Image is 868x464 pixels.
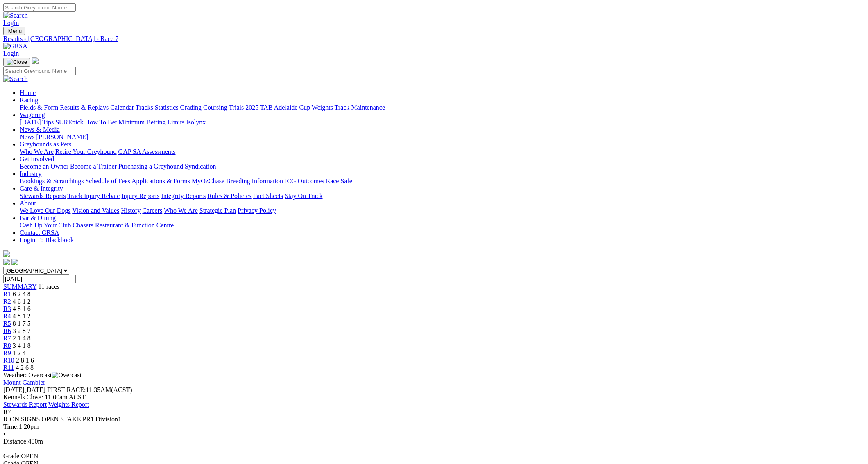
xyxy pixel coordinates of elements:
a: Greyhounds as Pets [20,141,71,148]
a: Login To Blackbook [20,237,74,243]
img: logo-grsa-white.png [32,57,39,64]
a: Trials [229,104,244,111]
span: 8 1 7 5 [13,320,31,327]
a: Syndication [185,163,216,170]
a: R8 [3,342,11,349]
img: Search [3,12,28,19]
a: Racing [20,97,38,104]
a: R6 [3,327,11,334]
a: Injury Reports [121,192,159,199]
div: News & Media [20,133,865,141]
a: News [20,133,34,140]
a: Contact GRSA [20,229,59,236]
span: R11 [3,364,14,371]
a: Chasers Restaurant & Function Centre [73,222,174,229]
div: Industry [20,178,865,185]
span: 11 races [38,283,59,290]
a: Weights [312,104,333,111]
a: 2025 TAB Adelaide Cup [245,104,310,111]
div: ICON SIGNS OPEN STAKE PR1 Division1 [3,416,865,423]
a: Who We Are [20,148,54,155]
a: Calendar [110,104,134,111]
div: 400m [3,438,865,445]
button: Toggle navigation [3,58,30,67]
a: Tracks [136,104,153,111]
a: Breeding Information [226,178,283,185]
a: R1 [3,291,11,297]
a: R3 [3,305,11,312]
a: Purchasing a Greyhound [118,163,183,170]
img: Close [7,59,27,65]
a: Bookings & Scratchings [20,178,84,185]
a: Wagering [20,111,45,118]
a: SUREpick [55,119,83,126]
a: Care & Integrity [20,185,63,192]
span: [DATE] [3,386,45,393]
a: Mount Gambier [3,379,45,386]
span: 3 4 1 8 [13,342,31,349]
div: Results - [GEOGRAPHIC_DATA] - Race 7 [3,35,865,43]
img: GRSA [3,43,27,50]
a: How To Bet [85,119,117,126]
a: R4 [3,313,11,320]
a: ICG Outcomes [285,178,324,185]
img: Overcast [52,372,82,379]
a: Track Injury Rebate [67,192,120,199]
span: 2 8 1 6 [16,357,34,364]
a: Isolynx [186,119,206,126]
a: Careers [142,207,162,214]
div: Bar & Dining [20,222,865,229]
div: OPEN [3,453,865,460]
img: logo-grsa-white.png [3,250,10,257]
input: Select date [3,275,76,283]
span: 1 2 4 [13,349,26,356]
a: Race Safe [326,178,352,185]
a: Fields & Form [20,104,58,111]
a: GAP SA Assessments [118,148,176,155]
span: R10 [3,357,14,364]
a: We Love Our Dogs [20,207,70,214]
span: 4 8 1 2 [13,313,31,320]
a: [DATE] Tips [20,119,54,126]
input: Search [3,67,76,75]
a: About [20,200,36,207]
a: Privacy Policy [238,207,276,214]
div: Get Involved [20,163,865,170]
a: R5 [3,320,11,327]
span: 3 2 8 7 [13,327,31,334]
a: Retire Your Greyhound [55,148,117,155]
span: R9 [3,349,11,356]
span: Time: [3,423,19,430]
a: Strategic Plan [199,207,236,214]
a: SUMMARY [3,283,36,290]
a: Weights Report [48,401,89,408]
div: About [20,207,865,214]
div: 1:20pm [3,423,865,430]
a: Stay On Track [285,192,322,199]
a: Integrity Reports [161,192,206,199]
a: Cash Up Your Club [20,222,71,229]
span: 11:35AM(ACST) [47,386,132,393]
a: [PERSON_NAME] [36,133,88,140]
a: R2 [3,298,11,305]
span: Menu [8,28,22,34]
span: R7 [3,408,11,415]
span: [DATE] [3,386,25,393]
a: Grading [180,104,202,111]
span: 6 2 4 8 [13,291,31,297]
div: Racing [20,104,865,111]
div: Greyhounds as Pets [20,148,865,155]
a: Get Involved [20,155,54,162]
a: Home [20,89,36,96]
a: Stewards Reports [20,192,66,199]
a: History [121,207,141,214]
span: 4 8 1 6 [13,305,31,312]
a: Rules & Policies [207,192,252,199]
